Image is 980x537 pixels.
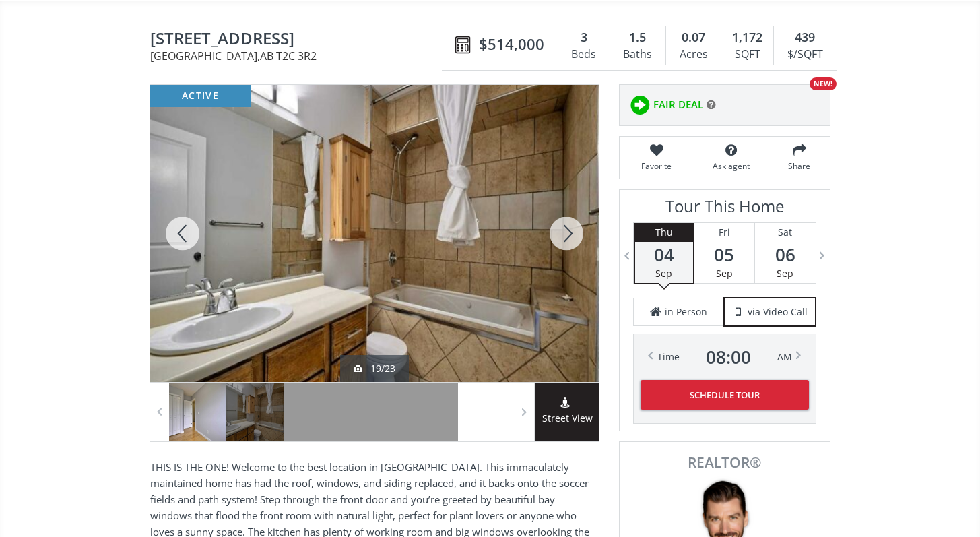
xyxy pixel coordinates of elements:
[673,29,714,46] div: 0.07
[354,362,395,375] div: 19/23
[673,44,714,65] div: Acres
[810,77,837,90] div: NEW!
[665,305,707,319] span: in Person
[748,305,808,319] span: via Video Call
[565,44,603,65] div: Beds
[755,245,816,264] span: 06
[694,245,754,264] span: 05
[706,348,751,367] span: 08 : 00
[635,223,693,242] div: Thu
[781,29,829,46] div: 439
[626,160,687,172] span: Favorite
[755,223,816,242] div: Sat
[635,245,693,264] span: 04
[732,29,762,46] span: 1,172
[781,44,829,65] div: $/SQFT
[617,29,659,46] div: 1.5
[150,85,251,107] div: active
[565,29,603,46] div: 3
[634,455,815,470] span: REALTOR®
[479,34,544,55] span: $514,000
[150,30,449,51] span: 124 Riverbrook Way SE
[150,51,449,61] span: [GEOGRAPHIC_DATA] , AB T2C 3R2
[535,411,599,427] span: Street View
[776,160,823,172] span: Share
[617,44,659,65] div: Baths
[655,267,672,280] span: Sep
[641,380,809,410] button: Schedule Tour
[633,197,816,222] h3: Tour This Home
[657,348,792,367] div: Time AM
[716,267,733,280] span: Sep
[728,44,766,65] div: SQFT
[694,223,754,242] div: Fri
[626,92,653,119] img: rating icon
[150,85,599,382] div: 124 Riverbrook Way SE Calgary, AB T2C 3R2 - Photo 20 of 23
[701,160,762,172] span: Ask agent
[777,267,793,280] span: Sep
[653,98,703,112] span: FAIR DEAL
